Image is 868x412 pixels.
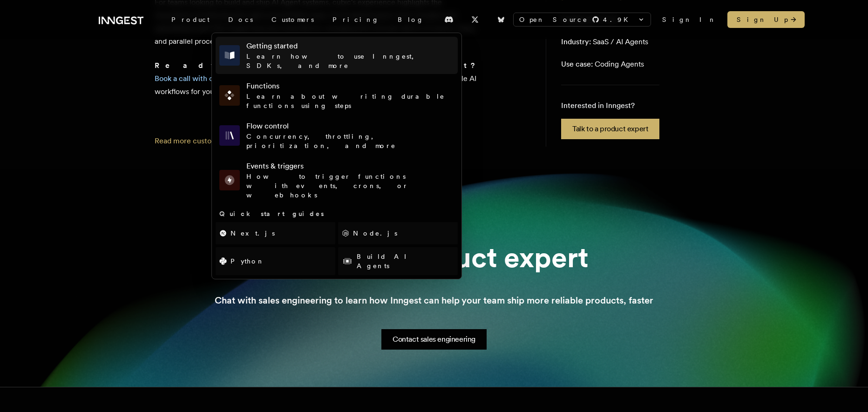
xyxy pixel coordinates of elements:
[465,12,485,27] a: X
[246,41,454,52] h4: Getting started
[162,11,219,28] div: Product
[246,81,454,92] h4: Functions
[155,59,481,98] p: [DATE] to learn how we can help you orchestrate reliable, scalable AI workflows for your business.
[561,100,659,111] p: Interested in Inngest?
[262,11,323,28] a: Customers
[561,119,659,139] a: Talk to a product expert
[338,222,458,244] a: Node.js
[491,12,511,27] a: Bluesky
[216,157,458,203] a: Events & triggersHow to trigger functions with events, crons, or webhooks
[338,247,458,275] a: Build AI Agents
[216,209,458,218] h3: Quick start guides
[246,53,422,69] span: Learn how to use Inngest, SDKs, and more
[155,74,248,83] a: Book a call with our experts
[216,37,458,74] a: Getting startedLearn how to use Inngest, SDKs, and more
[216,222,335,244] a: Next.js
[246,93,445,109] span: Learn about writing durable functions using steps
[439,12,459,27] a: Discord
[155,61,477,70] strong: Ready to build AI products with Inngest?
[388,11,433,28] a: Blog
[561,59,644,70] p: Coding Agents
[381,329,487,350] a: Contact sales engineering
[246,161,454,172] h4: Events & triggers
[215,294,653,307] p: Chat with sales engineering to learn how Inngest can help your team ship more reliable products, ...
[519,15,588,24] span: Open Source
[216,117,458,154] a: Flow controlConcurrency, throttling, prioritization, and more
[155,136,287,145] a: Read more customer success stories →
[246,133,396,149] span: Concurrency, throttling, prioritization, and more
[246,173,408,199] span: How to trigger functions with events, crons, or webhooks
[246,121,454,132] h4: Flow control
[323,11,388,28] a: Pricing
[561,60,593,68] span: Use case:
[727,11,805,28] a: Sign Up
[216,77,458,114] a: FunctionsLearn about writing durable functions using steps
[216,247,335,275] a: Python
[219,11,262,28] a: Docs
[561,36,648,47] p: SaaS / AI Agents
[561,37,591,46] span: Industry:
[603,15,634,24] span: 4.9 K
[662,15,716,24] a: Sign In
